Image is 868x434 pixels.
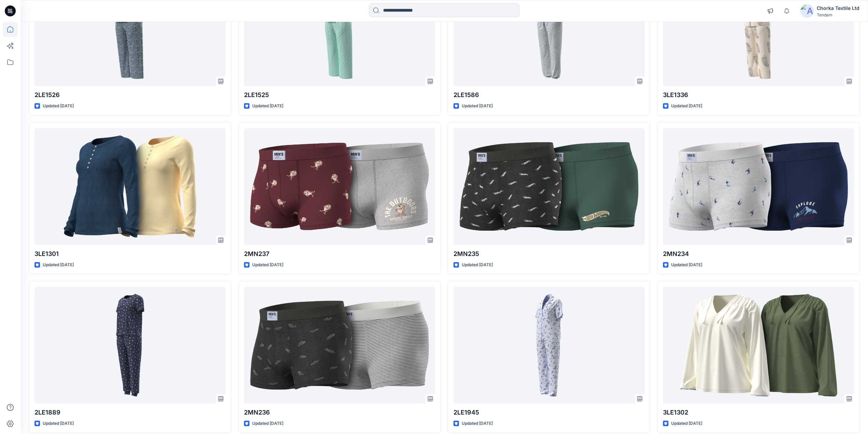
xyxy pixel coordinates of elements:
[663,287,854,404] a: 3LE1302
[252,420,283,427] p: Updated [DATE]
[453,128,645,245] a: 2MN235
[43,420,74,427] p: Updated [DATE]
[453,249,645,259] p: 2MN235
[252,103,283,110] p: Updated [DATE]
[817,4,859,12] div: Chorka Textile Ltd
[817,12,859,17] div: Tendam
[43,261,74,269] p: Updated [DATE]
[663,90,854,100] p: 3LE1336
[453,287,645,404] a: 2LE1945
[671,420,702,427] p: Updated [DATE]
[244,249,435,259] p: 2MN237
[35,249,226,259] p: 3LE1301
[671,103,702,110] p: Updated [DATE]
[43,103,74,110] p: Updated [DATE]
[244,90,435,100] p: 2LE1525
[663,128,854,245] a: 2MN234
[35,128,226,245] a: 3LE1301
[35,90,226,100] p: 2LE1526
[663,408,854,417] p: 3LE1302
[244,408,435,417] p: 2MN236
[35,408,226,417] p: 2LE1889
[453,408,645,417] p: 2LE1945
[244,287,435,404] a: 2MN236
[800,4,814,18] img: avatar
[453,90,645,100] p: 2LE1586
[244,128,435,245] a: 2MN237
[35,287,226,404] a: 2LE1889
[663,249,854,259] p: 2MN234
[462,261,493,269] p: Updated [DATE]
[462,420,493,427] p: Updated [DATE]
[252,261,283,269] p: Updated [DATE]
[671,261,702,269] p: Updated [DATE]
[462,103,493,110] p: Updated [DATE]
